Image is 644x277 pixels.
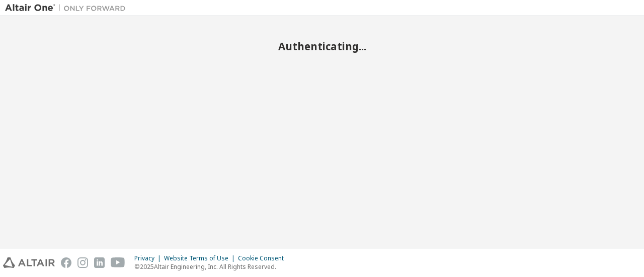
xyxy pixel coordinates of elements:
[77,257,88,268] img: instagram.svg
[111,257,125,268] img: youtube.svg
[134,262,290,271] p: © 2025 Altair Engineering, Inc. All Rights Reserved.
[3,257,55,268] img: altair_logo.svg
[61,257,71,268] img: facebook.svg
[164,254,238,262] div: Website Terms of Use
[134,254,164,262] div: Privacy
[5,3,131,13] img: Altair One
[238,254,290,262] div: Cookie Consent
[94,257,105,268] img: linkedin.svg
[5,40,639,53] h2: Authenticating...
